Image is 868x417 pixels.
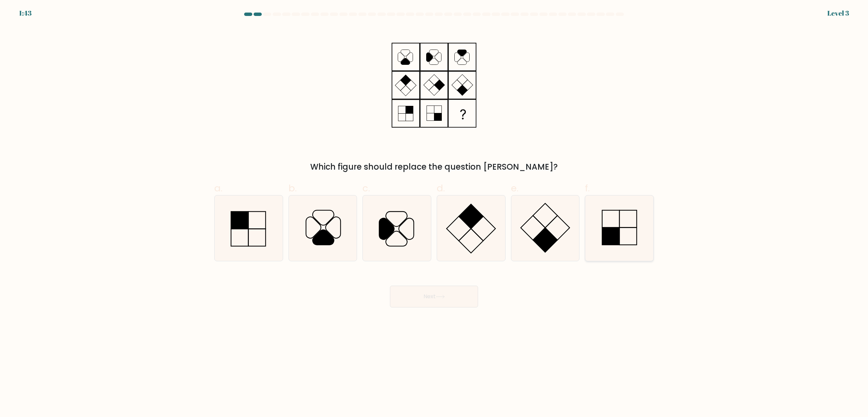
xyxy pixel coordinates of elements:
[437,182,445,195] span: d.
[19,8,32,18] div: 1:43
[218,161,650,173] div: Which figure should replace the question [PERSON_NAME]?
[390,286,478,307] button: Next
[585,182,590,195] span: f.
[511,182,518,195] span: e.
[362,182,370,195] span: c.
[827,8,849,18] div: Level 3
[289,182,297,195] span: b.
[214,182,222,195] span: a.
